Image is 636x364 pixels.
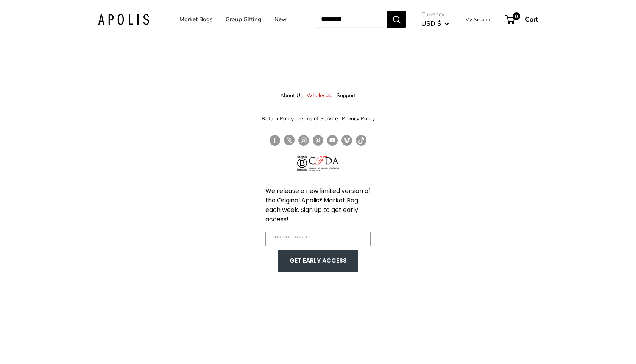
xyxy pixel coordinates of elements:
a: About Us [280,89,303,102]
a: Follow us on Tumblr [356,135,366,146]
a: My Account [465,15,492,24]
input: Search... [315,11,387,28]
span: We release a new limited version of the Original Apolis® Market Bag each week. Sign up to get ear... [265,187,371,224]
a: Follow us on Facebook [270,135,280,146]
img: Certified B Corporation [297,156,307,171]
a: Follow us on Vimeo [341,135,352,146]
button: Search [387,11,406,28]
a: New [274,14,287,25]
a: Follow us on Instagram [298,135,309,146]
span: Cart [525,15,538,23]
input: Enter your email [265,232,371,246]
img: Apolis [98,14,149,25]
a: Privacy Policy [342,112,375,125]
a: Follow us on YouTube [327,135,338,146]
a: Market Bags [179,14,212,25]
span: 0 [513,12,520,20]
a: Follow us on Pinterest [313,135,323,146]
a: Group Gifting [226,14,261,25]
button: USD $ [421,17,449,30]
a: Follow us on Twitter [284,135,295,148]
span: Currency [421,9,449,20]
a: Return Policy [262,112,294,125]
img: Council of Fashion Designers of America Member [309,156,339,171]
a: 0 Cart [505,13,538,25]
a: Terms of Service [298,112,338,125]
a: Support [337,89,356,102]
span: USD $ [421,19,441,27]
a: Wholesale [307,89,333,102]
button: GET EARLY ACCESS [286,254,351,268]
